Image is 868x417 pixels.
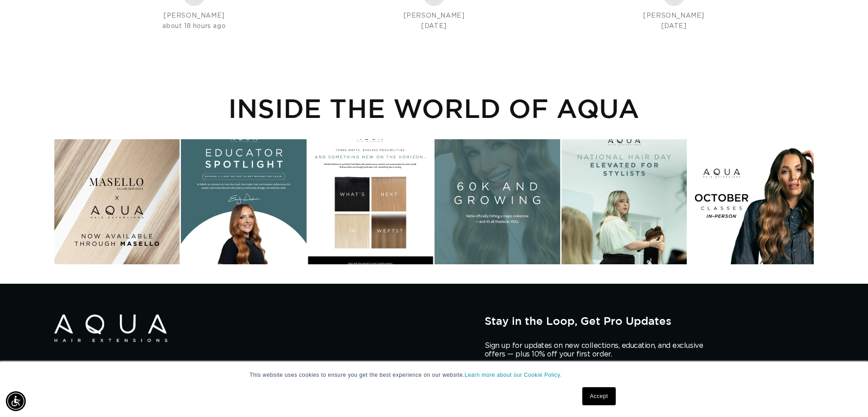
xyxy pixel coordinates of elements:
[561,11,787,21] div: [PERSON_NAME]
[465,372,562,378] a: Learn more about our Cookie Policy.
[823,374,868,417] iframe: Chat Widget
[321,21,547,31] div: [DATE]
[485,342,711,359] p: Sign up for updates on new collections, education, and exclusive offers — plus 10% off your first...
[561,21,787,31] div: [DATE]
[321,11,547,21] div: [PERSON_NAME]
[582,387,616,405] a: Accept
[688,139,814,265] div: Instagram post opens in a popup
[434,139,560,265] div: Instagram post opens in a popup
[54,314,167,342] img: Aqua Hair Extensions
[54,93,814,123] h2: INSIDE THE WORLD OF AQUA
[181,139,307,265] div: Instagram post opens in a popup
[81,21,307,31] div: about 18 hours ago
[308,139,434,265] div: Instagram post opens in a popup
[561,139,687,265] div: Instagram post opens in a popup
[250,371,618,379] p: This website uses cookies to ensure you get the best experience on our website.
[54,139,180,265] div: Instagram post opens in a popup
[6,391,26,411] div: Accessibility Menu
[485,314,814,327] h2: Stay in the Loop, Get Pro Updates
[81,11,307,21] div: [PERSON_NAME]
